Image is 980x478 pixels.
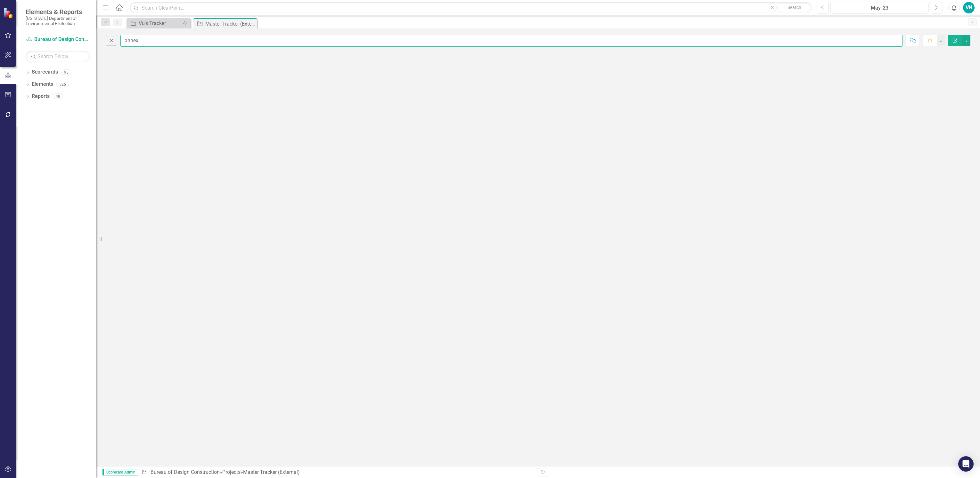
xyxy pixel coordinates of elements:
div: 526 [56,82,69,87]
a: Bureau of Design Construction [26,36,90,43]
img: ClearPoint Strategy [3,7,14,19]
div: 95 [61,69,71,75]
a: Scorecards [32,68,58,76]
input: Find in Master Tracker (External)... [120,35,902,47]
input: Search ClearPoint... [130,2,812,13]
a: Reports [32,93,50,100]
a: Bureau of Design Construction [151,469,220,475]
div: Master Tracker (External) [205,20,256,28]
div: 48 [53,94,63,99]
div: » » [142,469,533,476]
div: Open Intercom Messenger [958,456,974,472]
div: Master Tracker (External) [243,469,300,475]
span: Search [788,5,801,10]
div: May-23 [833,4,926,12]
span: Scorecard Admin [102,469,138,475]
a: Vu's Tracker [128,19,181,27]
button: Search [778,3,810,12]
a: Projects [222,469,241,475]
span: Elements & Reports [26,8,90,16]
small: [US_STATE] Department of Environmental Protection [26,16,90,26]
button: May-23 [830,2,928,13]
input: Search Below... [26,51,90,62]
div: Vu's Tracker [139,19,181,27]
button: VN [963,2,975,13]
a: Elements [32,81,53,88]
